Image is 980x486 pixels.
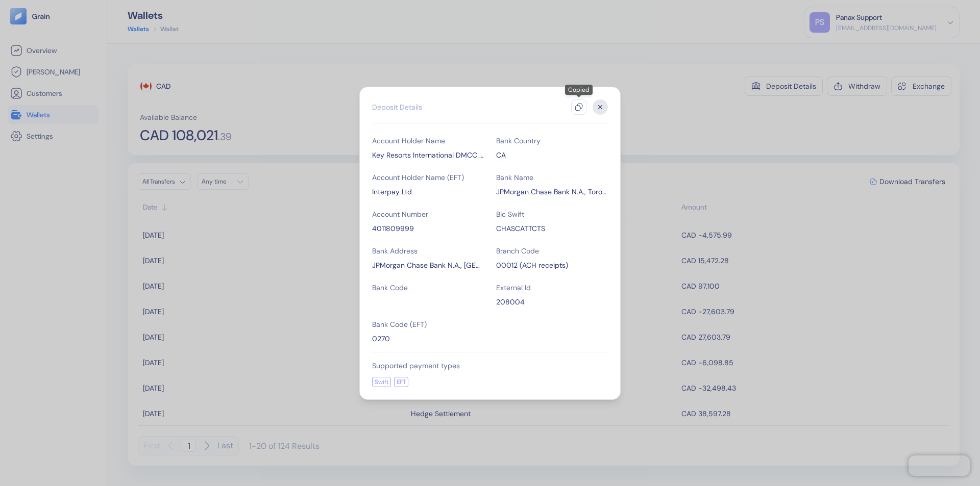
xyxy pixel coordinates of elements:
[496,297,608,307] div: 208004
[394,377,408,387] div: EFT
[372,223,484,234] div: 4011809999
[496,209,608,219] div: Bic Swift
[372,187,484,197] div: Interpay Ltd
[496,172,608,183] div: Bank Name
[372,361,608,371] div: Supported payment types
[372,102,422,112] div: Deposit Details
[496,246,608,256] div: Branch Code
[372,377,391,387] div: Swift
[372,246,484,256] div: Bank Address
[496,260,608,270] div: 00012 (ACH receipts)
[372,260,484,270] div: JPMorgan Chase Bank N.A., Toronto Branch, 66 Wellington Street West, Toronto, Ontario M5K 1E7, Ca...
[496,283,608,293] div: External Id
[372,283,484,293] div: Bank Code
[496,187,608,197] div: JPMorgan Chase Bank N.A., Toronto Branch
[496,150,608,160] div: CA
[372,136,484,146] div: Account Holder Name
[496,136,608,146] div: Bank Country
[372,172,484,183] div: Account Holder Name (EFT)
[372,209,484,219] div: Account Number
[372,319,484,329] div: Bank Code (EFT)
[372,334,484,344] div: 0270
[372,150,484,160] div: Key Resorts International DMCC Interpay Ltd
[496,223,608,234] div: CHASCATTCTS
[565,85,593,95] div: Copied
